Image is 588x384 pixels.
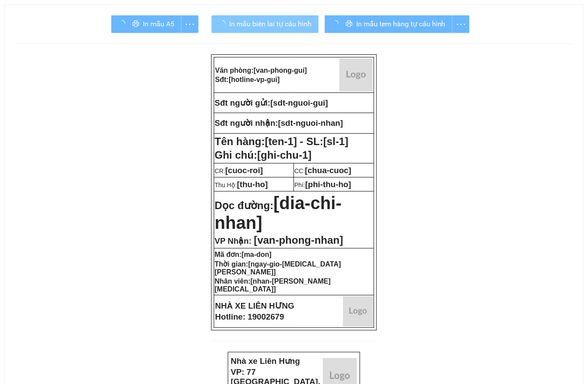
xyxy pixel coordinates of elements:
[242,251,272,258] span: [ma-don]
[215,301,294,310] strong: NHÀ XE LIÊN HƯNG
[231,356,300,366] strong: Nhà xe Liên Hưng
[215,251,272,258] strong: Mã đơn:
[215,118,278,128] strong: Sđt người nhận:
[215,260,341,276] strong: Thời gian:
[278,118,343,128] span: [sdt-nguoi-nhan]
[215,98,270,107] strong: Sđt người gửi:
[219,20,229,27] span: loading
[215,199,342,231] strong: Dọc đường:
[294,181,351,188] span: Phí:
[340,58,373,92] img: logo
[215,236,251,245] span: VP Nhận:
[215,167,263,174] span: CR:
[270,98,328,107] span: [sdt-nguoi-gui]
[254,234,343,246] span: [van-phong-nhan]
[265,135,349,147] span: [ten-1] - SL:
[215,149,312,161] span: Ghi chú:
[225,166,263,175] span: [cuoc-roi]
[215,193,342,232] span: [dia-chi-nhan]
[215,181,268,188] span: Thu Hộ:
[215,260,341,276] span: [ngay-gio-[MEDICAL_DATA][PERSON_NAME]]
[212,15,319,33] button: In mẫu biên lai tự cấu hình
[257,149,312,161] span: [ghi-chu-1]
[305,180,351,189] span: [phi-thu-ho]
[254,67,307,74] span: [van-phong-gui]
[215,312,284,321] strong: Hotline: 19002679
[215,76,280,83] strong: Sđt:
[215,135,348,147] strong: Tên hàng:
[215,277,331,293] span: [nhan-[PERSON_NAME][MEDICAL_DATA]]
[323,135,348,147] span: [sl-1]
[229,76,280,83] span: [hotline-vp-gui]
[343,296,373,327] img: logo
[305,166,351,175] span: [chua-cuoc]
[215,67,307,74] strong: Văn phòng:
[215,277,331,293] strong: Nhân viên:
[237,180,268,189] span: [thu-ho]
[294,167,351,174] span: CC:
[229,18,312,29] span: In mẫu biên lai tự cấu hình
